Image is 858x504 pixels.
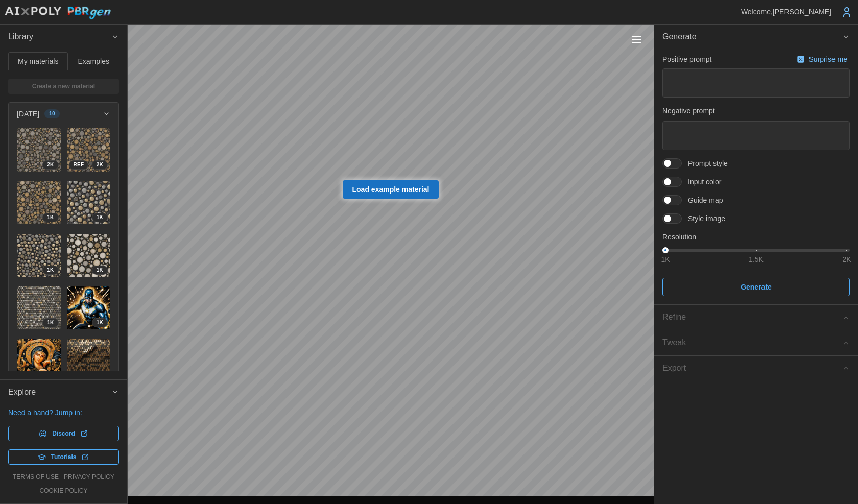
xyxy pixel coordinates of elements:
[97,319,103,327] span: 1 K
[662,25,842,50] span: Generate
[66,128,111,172] a: wVUwUcwPQvGY0HJbggUW2KREF
[629,32,643,46] button: Toggle viewport controls
[17,128,61,172] a: XlCN8bAi8mFqmtf9X27b2K
[4,6,111,20] img: AIxPoly PBRgen
[97,161,103,169] span: 2 K
[8,426,119,441] a: Discord
[13,473,59,482] a: terms of use
[17,234,61,277] img: Kyaw2Cbp41PyECqQwfkE
[18,58,58,65] span: My materials
[67,286,110,330] img: kgaN1YglmWzAJ0gHsj09
[654,25,858,50] button: Generate
[741,278,772,296] span: Generate
[9,125,118,394] div: [DATE]10
[78,58,109,65] span: Examples
[662,330,842,355] span: Tweak
[74,161,84,169] span: REF
[66,286,111,330] a: kgaN1YglmWzAJ0gHsj091K
[9,103,118,125] button: [DATE]10
[17,181,61,224] img: 6bNemD7CzxUgxI2RTHQb
[8,449,119,465] a: Tutorials
[8,407,119,418] p: Need a hand? Jump in:
[794,52,850,66] button: Surprise me
[52,426,75,441] span: Discord
[662,356,842,381] span: Export
[8,380,111,405] span: Explore
[47,213,54,222] span: 1 K
[97,266,103,274] span: 1 K
[662,278,850,296] button: Generate
[47,266,54,274] span: 1 K
[682,195,723,205] span: Guide map
[17,339,61,382] img: Trg4tzEiUTKxbuOmsD08
[17,286,61,330] img: L8NRVPKtz0yHyYhm6OiJ
[662,305,842,330] span: Refine
[66,180,111,225] a: SUaDtNUfCTX65OQjJNrv1K
[352,181,430,198] span: Load example material
[741,7,831,17] p: Welcome, [PERSON_NAME]
[8,25,111,50] span: Library
[17,339,61,383] a: Trg4tzEiUTKxbuOmsD081K
[47,161,54,169] span: 2 K
[682,213,725,224] span: Style image
[654,305,858,330] button: Refine
[49,110,55,118] span: 10
[17,109,39,119] p: [DATE]
[51,450,77,464] span: Tutorials
[343,180,439,199] a: Load example material
[662,232,850,242] p: Resolution
[17,128,61,172] img: XlCN8bAi8mFqmtf9X27b
[662,54,711,64] p: Positive prompt
[8,79,119,94] a: Create a new material
[662,106,850,116] p: Negative prompt
[654,330,858,355] button: Tweak
[17,286,61,330] a: L8NRVPKtz0yHyYhm6OiJ1K
[67,339,110,382] img: PyGQjLcAHKIn4nrbKyhB
[682,177,721,187] span: Input color
[654,356,858,381] button: Export
[67,234,110,277] img: VkRHU8OBmu65Qp1lvrCt
[32,79,95,93] span: Create a new material
[47,319,54,327] span: 1 K
[682,158,728,169] span: Prompt style
[17,233,61,278] a: Kyaw2Cbp41PyECqQwfkE1K
[17,180,61,225] a: 6bNemD7CzxUgxI2RTHQb1K
[39,487,87,495] a: cookie policy
[66,233,111,278] a: VkRHU8OBmu65Qp1lvrCt1K
[809,54,849,64] p: Surprise me
[97,213,103,222] span: 1 K
[67,128,110,172] img: wVUwUcwPQvGY0HJbggUW
[64,473,114,482] a: privacy policy
[67,181,110,224] img: SUaDtNUfCTX65OQjJNrv
[654,50,858,305] div: Generate
[66,339,111,383] a: PyGQjLcAHKIn4nrbKyhB1K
